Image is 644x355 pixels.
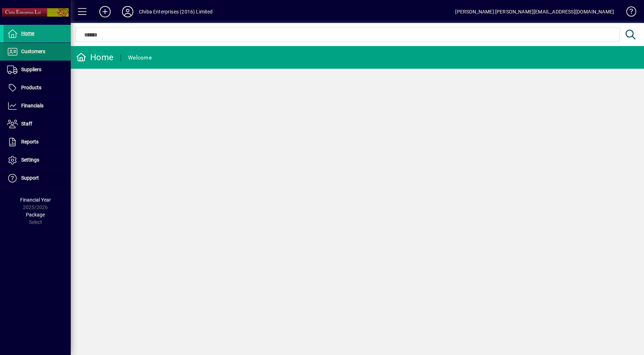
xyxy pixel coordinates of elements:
[21,67,41,72] span: Suppliers
[94,5,116,18] button: Add
[4,97,71,115] a: Financials
[21,157,39,163] span: Settings
[21,85,41,90] span: Products
[21,30,34,36] span: Home
[21,121,32,126] span: Staff
[20,197,51,203] span: Financial Year
[139,6,213,17] div: Chiba Enterprises (2016) Limited
[4,169,71,187] a: Support
[21,103,43,108] span: Financials
[128,52,152,63] div: Welcome
[21,175,39,181] span: Support
[21,139,39,145] span: Reports
[4,61,71,79] a: Suppliers
[455,6,614,17] div: [PERSON_NAME] [PERSON_NAME][EMAIL_ADDRESS][DOMAIN_NAME]
[4,115,71,133] a: Staff
[4,43,71,61] a: Customers
[4,151,71,169] a: Settings
[21,49,45,54] span: Customers
[4,133,71,151] a: Reports
[76,52,114,63] div: Home
[26,212,45,218] span: Package
[116,5,139,18] button: Profile
[621,1,635,24] a: Knowledge Base
[4,79,71,97] a: Products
